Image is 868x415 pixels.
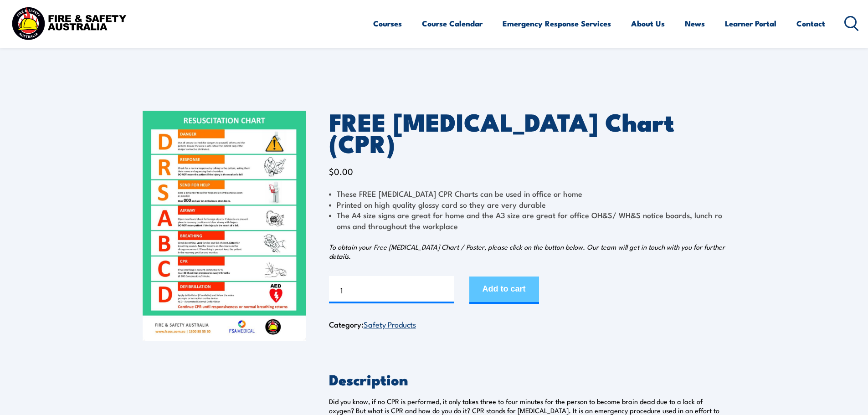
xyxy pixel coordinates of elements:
[373,11,402,36] a: Courses
[329,318,416,330] span: Category:
[503,11,611,36] a: Emergency Response Services
[329,188,726,199] li: These FREE [MEDICAL_DATA] CPR Charts can be used in office or home
[685,11,705,36] a: News
[329,242,725,261] em: To obtain your Free [MEDICAL_DATA] Chart / Poster, please click on the button below. Our team wil...
[631,11,665,36] a: About Us
[329,210,726,231] li: The A4 size signs are great for home and the A3 size are great for office OH&S/ WH&S notice board...
[329,165,353,177] bdi: 0.00
[796,11,825,36] a: Contact
[143,111,306,341] img: FREE Resuscitation Chart - What are the 7 steps to CPR?
[329,199,726,210] li: Printed on high quality glossy card so they are very durable
[469,277,539,304] button: Add to cart
[329,276,454,303] input: Product quantity
[364,318,416,329] a: Safety Products
[329,373,726,385] h2: Description
[329,111,726,153] h1: FREE [MEDICAL_DATA] Chart (CPR)
[422,11,483,36] a: Course Calendar
[725,11,776,36] a: Learner Portal
[329,165,334,177] span: $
